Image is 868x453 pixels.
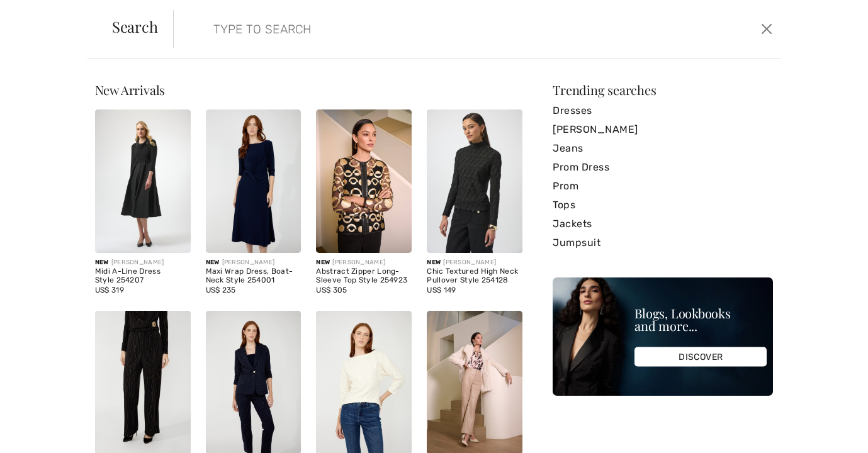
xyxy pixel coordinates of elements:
[427,259,441,266] span: New
[316,109,412,253] img: Abstract Zipper Long-Sleeve Top Style 254923. Gold/Black
[553,177,773,196] a: Prom
[204,10,619,48] input: TYPE TO SEARCH
[757,19,776,39] button: Close
[553,277,773,396] img: Blogs, Lookbooks and more...
[427,286,456,294] span: US$ 149
[206,259,220,266] span: New
[553,120,773,139] a: [PERSON_NAME]
[634,307,767,332] div: Blogs, Lookbooks and more...
[95,109,191,253] img: Midi A-Line Dress Style 254207. Black
[206,258,302,267] div: [PERSON_NAME]
[427,109,522,253] img: Chic Textured High Neck Pullover Style 254128. Black
[30,9,55,20] span: Chat
[316,286,347,294] span: US$ 305
[112,19,158,34] span: Search
[316,259,330,266] span: New
[427,258,522,267] div: [PERSON_NAME]
[316,258,412,267] div: [PERSON_NAME]
[95,258,191,267] div: [PERSON_NAME]
[634,347,767,367] div: DISCOVER
[553,158,773,177] a: Prom Dress
[553,84,773,96] div: Trending searches
[316,267,412,285] div: Abstract Zipper Long-Sleeve Top Style 254923
[427,267,522,285] div: Chic Textured High Neck Pullover Style 254128
[553,215,773,233] a: Jackets
[553,101,773,120] a: Dresses
[206,267,302,285] div: Maxi Wrap Dress, Boat-Neck Style 254001
[553,196,773,215] a: Tops
[553,139,773,158] a: Jeans
[95,267,191,285] div: Midi A-Line Dress Style 254207
[206,109,302,253] img: Maxi Wrap Dress, Boat-Neck Style 254001. Midnight
[95,259,109,266] span: New
[95,81,165,98] span: New Arrivals
[95,286,124,294] span: US$ 319
[206,286,236,294] span: US$ 235
[553,233,773,252] a: Jumpsuit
